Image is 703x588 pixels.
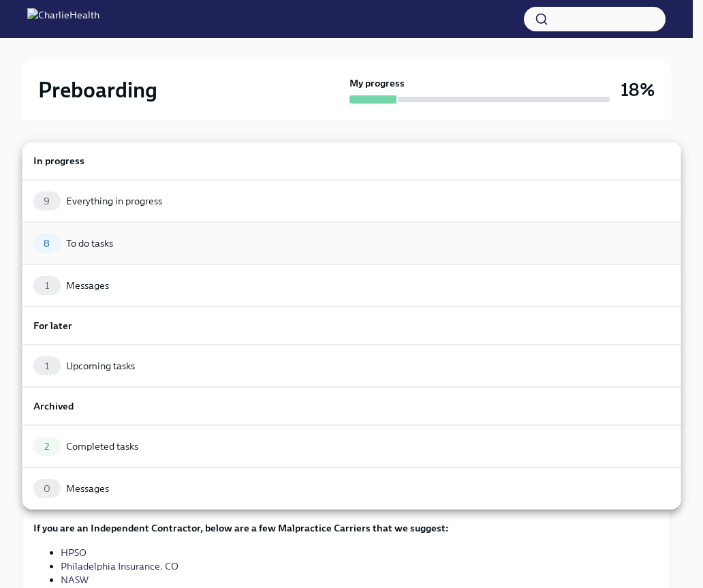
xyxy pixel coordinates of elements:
span: 1 [37,361,57,371]
a: For later [22,307,681,345]
a: 1Messages [22,264,681,307]
div: Upcoming tasks [66,359,135,373]
a: Archived [22,387,681,425]
div: To do tasks [66,236,113,250]
span: 9 [35,196,58,206]
div: Messages [66,279,109,292]
a: 8To do tasks [22,222,681,264]
a: 9Everything in progress [22,180,681,222]
h6: In progress [33,153,670,168]
a: 2Completed tasks [22,425,681,467]
span: 1 [37,281,57,291]
a: 1Upcoming tasks [22,345,681,387]
span: 2 [36,442,57,452]
a: 0Messages [22,467,681,510]
a: In progress [22,142,681,180]
div: Everything in progress [66,194,162,208]
span: 0 [35,484,59,494]
h6: For later [33,318,670,333]
span: 8 [35,238,58,249]
h6: Archived [33,399,670,414]
div: Completed tasks [66,439,138,453]
div: Messages [66,482,109,495]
